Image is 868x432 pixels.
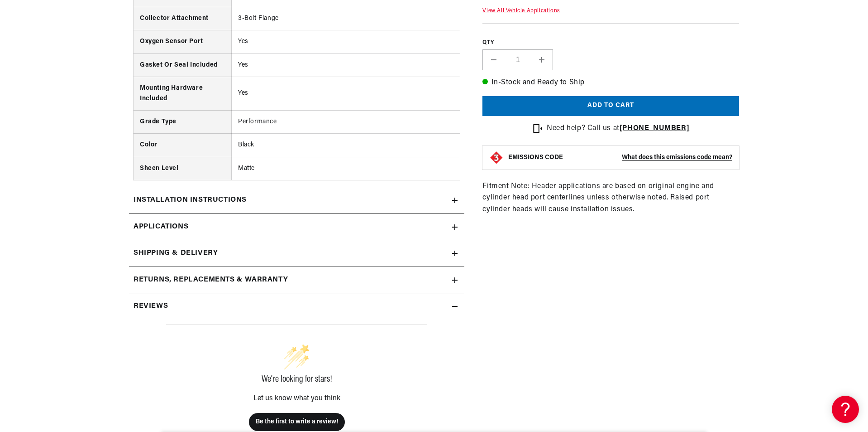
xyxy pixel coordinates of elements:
[134,110,231,133] th: Grade Type
[129,293,464,320] summary: Reviews
[231,110,460,133] td: Performance
[620,125,689,132] a: [PHONE_NUMBER]
[231,53,460,77] td: Yes
[134,7,231,30] th: Collector Attachment
[482,77,739,89] p: In-Stock and Ready to Ship
[129,214,464,241] a: Applications
[134,248,218,259] h2: Shipping & Delivery
[547,123,689,135] p: Need help? Call us at
[134,77,231,111] th: Mounting Hardware Included
[134,301,168,312] h2: Reviews
[134,30,231,53] th: Oxygen Sensor Port
[508,154,563,161] strong: EMISSIONS CODE
[129,267,464,293] summary: Returns, Replacements & Warranty
[231,134,460,157] td: Black
[166,375,427,384] div: We’re looking for stars!
[134,53,231,77] th: Gasket Or Seal Included
[134,221,188,233] span: Applications
[231,157,460,180] td: Matte
[231,30,460,53] td: Yes
[134,134,231,157] th: Color
[489,150,504,165] img: Emissions code
[134,194,247,206] h2: Installation instructions
[508,154,732,162] button: EMISSIONS CODEWhat does this emissions code mean?
[166,395,427,402] div: Let us know what you think
[231,77,460,111] td: Yes
[134,274,288,286] h2: Returns, Replacements & Warranty
[482,39,739,47] label: QTY
[129,187,464,214] summary: Installation instructions
[129,240,464,267] summary: Shipping & Delivery
[249,413,345,431] button: Be the first to write a review!
[482,96,739,116] button: Add to cart
[622,154,732,161] strong: What does this emissions code mean?
[134,157,231,180] th: Sheen Level
[482,8,560,14] a: View All Vehicle Applications
[231,7,460,30] td: 3-Bolt Flange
